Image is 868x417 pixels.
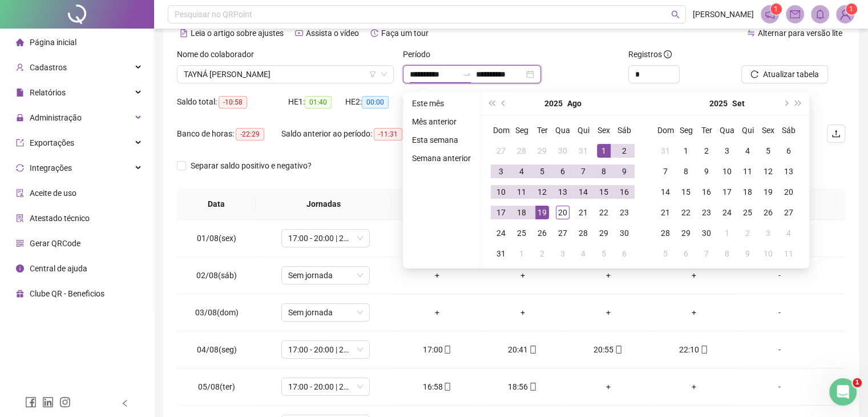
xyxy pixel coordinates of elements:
td: 2025-09-22 [676,202,696,223]
th: Dom [655,120,676,141]
span: solution [16,214,24,222]
div: 24 [720,206,734,219]
div: 7 [576,165,590,178]
div: 14 [576,185,590,199]
span: mobile [442,383,451,391]
div: 20:41 [489,343,556,356]
div: 18:56 [489,380,556,393]
div: 22:10 [660,343,728,356]
span: 05/08(ter) [198,382,235,391]
span: reload [750,70,758,78]
th: Dom [491,120,511,141]
div: 16:58 [403,380,471,393]
div: 8 [720,247,734,260]
td: 2025-09-21 [655,202,676,223]
div: 31 [576,144,590,158]
div: 2 [741,226,754,240]
td: 2025-10-11 [778,243,799,264]
span: notification [765,9,775,19]
div: 28 [515,144,528,158]
span: mail [790,9,800,19]
div: 27 [494,144,508,158]
span: Clube QR - Beneficios [30,289,104,298]
td: 2025-09-06 [614,243,635,264]
div: - [745,269,813,282]
th: Sáb [778,120,799,141]
td: 2025-10-10 [758,243,778,264]
td: 2025-08-23 [614,202,635,223]
span: info-circle [16,264,24,272]
td: 2025-08-25 [511,223,532,243]
div: 16 [617,185,631,199]
span: file [16,89,24,97]
div: 11 [515,185,528,199]
td: 2025-08-12 [532,182,552,202]
td: 2025-08-09 [614,161,635,182]
div: 1 [597,144,611,158]
div: 7 [659,165,672,178]
div: 23 [617,206,631,219]
span: Faça um tour [381,29,429,38]
div: - [745,306,813,319]
li: Este mês [407,97,475,110]
td: 2025-08-10 [491,182,511,202]
span: Assista o vídeo [306,29,359,38]
div: 21 [576,206,590,219]
span: 17:00 - 20:00 | 20:15 - 22:00 [288,341,363,358]
div: 8 [597,165,611,178]
div: 27 [782,206,796,219]
td: 2025-09-09 [696,161,717,182]
div: + [489,306,556,319]
th: Sex [758,120,778,141]
div: + [403,269,471,282]
div: 6 [556,165,570,178]
span: Integrações [30,163,72,173]
td: 2025-08-20 [552,202,573,223]
span: Alternar para versão lite [758,29,842,38]
span: history [370,29,378,37]
div: 9 [617,165,631,178]
sup: Atualize o seu contato no menu Meus Dados [846,3,857,15]
td: 2025-08-31 [491,243,511,264]
div: 30 [700,226,713,240]
button: month panel [732,92,745,115]
div: 20 [782,185,796,199]
td: 2025-08-26 [532,223,552,243]
td: 2025-09-01 [511,243,532,264]
td: 2025-08-08 [594,161,614,182]
td: 2025-09-01 [676,141,696,161]
div: 22 [679,206,693,219]
div: 11 [741,165,754,178]
button: month panel [567,92,582,115]
th: Ter [532,120,552,141]
span: 04/08(seg) [197,345,237,354]
div: 20 [556,206,570,219]
th: Sex [594,120,614,141]
span: Administração [30,113,82,122]
div: 7 [700,247,713,260]
td: 2025-10-03 [758,223,778,243]
div: + [660,380,728,393]
td: 2025-08-18 [511,202,532,223]
div: 3 [761,226,775,240]
td: 2025-09-16 [696,182,717,202]
td: 2025-09-20 [778,182,799,202]
div: 25 [515,226,528,240]
span: 17:00 - 20:00 | 20:15 - 22:00 [288,378,363,395]
div: 3 [720,144,734,158]
th: Data [177,189,256,220]
span: 1 [849,5,853,13]
td: 2025-08-24 [491,223,511,243]
div: 5 [659,247,672,260]
div: 17 [494,206,508,219]
div: 13 [782,165,796,178]
div: + [575,380,642,393]
div: 16 [700,185,713,199]
div: 18 [741,185,754,199]
span: Atestado técnico [30,214,90,223]
div: 1 [515,247,528,260]
div: 10 [494,185,508,199]
button: super-prev-year [485,92,498,115]
span: Sem jornada [288,267,363,284]
span: Leia o artigo sobre ajustes [191,29,284,38]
